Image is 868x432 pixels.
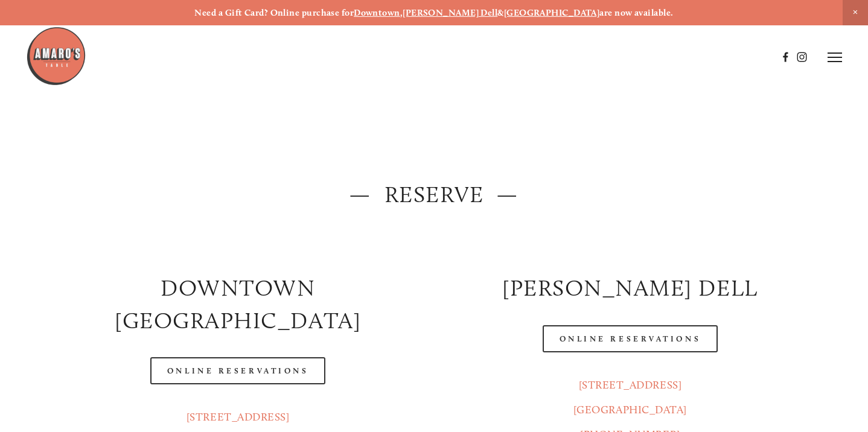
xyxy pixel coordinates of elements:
[504,7,600,18] a: [GEOGRAPHIC_DATA]
[579,378,682,392] a: [STREET_ADDRESS]
[26,26,86,86] img: Amaro's Table
[573,403,687,416] a: [GEOGRAPHIC_DATA]
[194,7,354,18] strong: Need a Gift Card? Online purchase for
[52,272,424,337] h2: Downtown [GEOGRAPHIC_DATA]
[187,410,290,424] a: [STREET_ADDRESS]
[543,325,718,352] a: Online Reservations
[444,272,816,304] h2: [PERSON_NAME] DELL
[354,7,400,18] a: Downtown
[403,7,497,18] a: [PERSON_NAME] Dell
[599,7,673,18] strong: are now available.
[497,7,503,18] strong: &
[150,357,325,384] a: Online Reservations
[400,7,403,18] strong: ,
[52,179,815,211] h2: — Reserve —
